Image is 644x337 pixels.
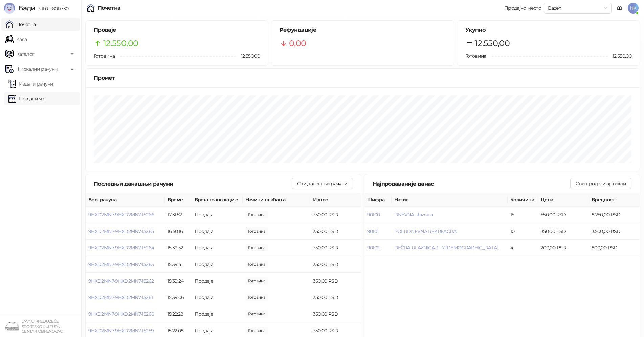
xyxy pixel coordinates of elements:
[192,223,243,240] td: Продаја
[165,256,192,273] td: 15:39:41
[589,223,640,240] td: 3.500,00 RSD
[4,3,15,14] img: Logo
[310,289,361,306] td: 350,00 RSD
[508,240,538,256] td: 4
[243,193,310,207] th: Начини плаћања
[292,178,353,189] button: Сви данашњи рачуни
[608,52,631,60] span: 12.550,00
[8,92,44,105] a: По данима
[310,256,361,273] td: 350,00 RSD
[570,178,631,189] button: Сви продати артикли
[245,261,268,268] span: 350,00
[614,3,625,14] a: Документација
[538,240,589,256] td: 200,00 RSD
[88,311,154,317] span: 9HXD2MN7-9HXD2MN7-15260
[504,6,541,10] div: Продајно место
[165,289,192,306] td: 15:39:06
[22,319,62,334] small: JAVNO PREDUZEĆE SPORTSKO KULTURNI CENTAR, OBRENOVAC
[538,193,589,207] th: Цена
[16,47,35,61] span: Каталог
[88,328,154,334] button: 9HXD2MN7-9HXD2MN7-15259
[310,207,361,223] td: 350,00 RSD
[628,3,639,14] span: NK
[508,223,538,240] td: 10
[88,228,154,234] button: 9HXD2MN7-9HXD2MN7-15265
[310,273,361,289] td: 350,00 RSD
[5,32,27,46] a: Каса
[310,240,361,256] td: 350,00 RSD
[18,4,35,12] span: Бади
[35,6,68,12] span: 3.11.0-b80b730
[508,207,538,223] td: 15
[367,212,380,218] button: 90100
[86,193,165,207] th: Број рачуна
[589,207,640,223] td: 8.250,00 RSD
[245,227,268,235] span: 350,00
[236,52,260,60] span: 12.550,00
[165,240,192,256] td: 15:39:52
[538,207,589,223] td: 550,00 RSD
[475,37,510,50] span: 12.550,00
[245,244,268,251] span: 350,00
[88,278,154,284] button: 9HXD2MN7-9HXD2MN7-15262
[367,245,380,251] button: 90102
[165,207,192,223] td: 17:31:52
[165,223,192,240] td: 16:50:16
[548,3,607,13] span: Bazen
[8,77,53,91] a: Издати рачуни
[589,240,640,256] td: 800,00 RSD
[192,273,243,289] td: Продаја
[97,5,121,11] div: Почетна
[192,207,243,223] td: Продаја
[245,294,268,301] span: 350,00
[465,53,486,59] span: Готовина
[88,294,153,300] button: 9HXD2MN7-9HXD2MN7-15261
[392,193,508,207] th: Назив
[5,319,19,333] img: 64x64-companyLogo-4a28e1f8-f217-46d7-badd-69a834a81aaf.png
[94,26,260,34] h5: Продаје
[88,245,154,251] button: 9HXD2MN7-9HXD2MN7-15264
[88,261,154,267] button: 9HXD2MN7-9HXD2MN7-15263
[538,223,589,240] td: 350,00 RSD
[245,211,268,218] span: 350,00
[367,228,379,234] button: 90101
[88,212,154,218] button: 9HXD2MN7-9HXD2MN7-15266
[192,306,243,322] td: Продаја
[245,310,268,318] span: 350,00
[280,26,446,34] h5: Рефундације
[245,277,268,285] span: 350,00
[192,289,243,306] td: Продаја
[192,240,243,256] td: Продаја
[94,74,631,82] div: Промет
[394,245,499,251] button: DEČIJA ULAZNICA 3 - 7 [DEMOGRAPHIC_DATA].
[310,223,361,240] td: 350,00 RSD
[589,193,640,207] th: Вредност
[192,256,243,273] td: Продаја
[5,18,36,31] a: Почетна
[373,179,571,188] div: Најпродаваније данас
[192,193,243,207] th: Врста трансакције
[289,37,306,50] span: 0,00
[465,26,631,34] h5: Укупно
[310,193,361,207] th: Износ
[394,212,433,218] button: DNEVNA ulaznica
[508,193,538,207] th: Количина
[394,228,457,234] button: POLUDNEVNA REKREACIJA
[94,179,292,188] div: Последњи данашњи рачуни
[103,37,138,50] span: 12.550,00
[94,53,115,59] span: Готовина
[310,306,361,322] td: 350,00 RSD
[245,327,268,334] span: 350,00
[165,273,192,289] td: 15:39:24
[364,193,392,207] th: Шифра
[16,62,58,76] span: Фискални рачуни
